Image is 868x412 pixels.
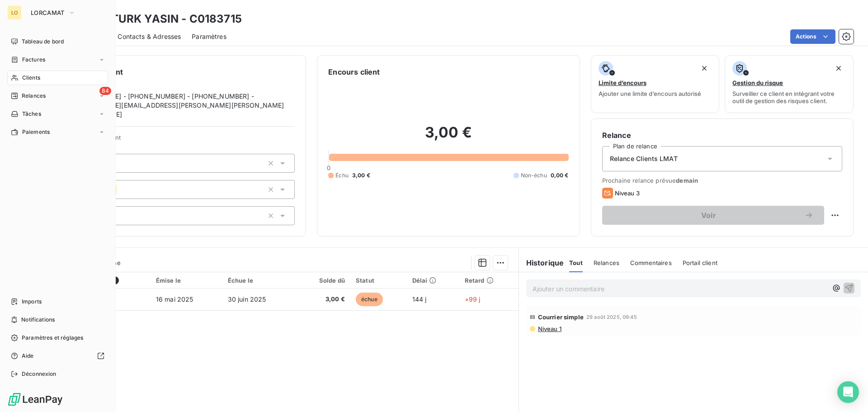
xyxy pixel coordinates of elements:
[356,293,383,306] span: échue
[569,259,583,266] span: Tout
[156,277,217,284] div: Émise le
[630,259,672,266] span: Commentaires
[22,128,50,136] span: Paiements
[610,154,678,163] span: Relance Clients LMAT
[22,92,46,100] span: Relances
[790,29,835,44] button: Actions
[725,55,854,113] button: Gestion du risqueSurveiller ce client en intégrant votre outil de gestion des risques client.
[22,334,83,342] span: Paramètres et réglages
[68,92,295,119] span: [PERSON_NAME] - [PHONE_NUMBER] - [PHONE_NUMBER] - [PERSON_NAME][EMAIL_ADDRESS][PERSON_NAME][PERSO...
[328,123,568,151] h2: 3,00 €
[599,90,701,97] span: Ajouter une limite d’encours autorisé
[683,259,717,266] span: Portail client
[352,171,370,180] span: 3,00 €
[31,9,65,16] span: LORCAMAT
[73,134,295,147] span: Propriétés Client
[615,189,640,197] span: Niveau 3
[412,295,427,303] span: 144 j
[22,56,45,64] span: Factures
[22,298,42,306] span: Imports
[602,130,842,141] h6: Relance
[356,277,401,284] div: Statut
[586,314,637,320] span: 29 août 2025, 09:45
[551,171,569,180] span: 0,00 €
[521,171,547,180] span: Non-échu
[412,277,454,284] div: Délai
[22,74,40,82] span: Clients
[117,185,124,194] input: Ajouter une valeur
[599,79,646,86] span: Limite d’encours
[519,257,564,268] h6: Historique
[465,277,513,284] div: Retard
[55,66,295,77] h6: Informations client
[22,110,41,118] span: Tâches
[538,313,584,321] span: Courrier simple
[156,295,193,303] span: 16 mai 2025
[327,164,330,171] span: 0
[7,392,63,407] img: Logo LeanPay
[335,171,349,180] span: Échu
[228,295,266,303] span: 30 juin 2025
[301,295,345,304] span: 3,00 €
[676,177,698,184] span: demain
[7,349,108,363] a: Aide
[192,32,226,41] span: Paramètres
[591,55,720,113] button: Limite d’encoursAjouter une limite d’encours autorisé
[228,277,290,284] div: Échue le
[301,277,345,284] div: Solde dû
[594,259,619,266] span: Relances
[99,87,111,95] span: 84
[80,11,242,27] h3: GENCTURK YASIN - C0183715
[118,32,181,41] span: Contacts & Adresses
[732,79,783,86] span: Gestion du risque
[7,5,22,20] div: LO
[328,66,380,77] h6: Encours client
[537,325,561,332] span: Niveau 1
[602,206,824,225] button: Voir
[613,212,804,219] span: Voir
[21,316,55,324] span: Notifications
[22,38,64,46] span: Tableau de bord
[837,381,859,403] div: Open Intercom Messenger
[602,177,842,184] span: Prochaine relance prévue
[22,352,34,360] span: Aide
[732,90,846,104] span: Surveiller ce client en intégrant votre outil de gestion des risques client.
[22,370,57,378] span: Déconnexion
[465,295,481,303] span: +99 j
